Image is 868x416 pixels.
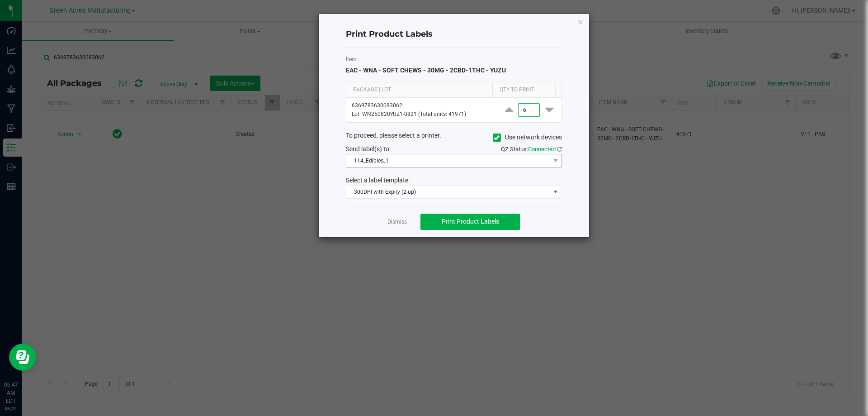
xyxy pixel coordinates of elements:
a: Dismiss [387,218,407,226]
p: Lot: WN250820YUZ1-0821 (Total units: 41971) [352,110,491,119]
p: 6369783630083062 [352,101,491,110]
button: Print Product Labels [420,214,520,230]
span: Print Product Labels [442,218,499,225]
span: QZ Status: [501,146,562,153]
h4: Print Product Labels [346,29,562,40]
span: EAC - WNA - SOFT CHEWS - 30MG - 2CBD-1THC - YUZU [346,67,506,74]
div: Select a label template. [339,176,569,185]
th: Qty to Print [492,82,555,98]
div: To proceed, please select a printer. [339,131,569,144]
th: Package | Lot [346,82,492,98]
label: Use network devices [493,133,562,142]
span: Connected [528,146,556,153]
label: Item [346,55,562,63]
iframe: Resource center [9,344,36,371]
span: 300DPI with Expiry (2-up) [346,186,550,198]
span: 114_Edibles_1 [346,154,550,167]
span: Send label(s) to: [346,145,391,153]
